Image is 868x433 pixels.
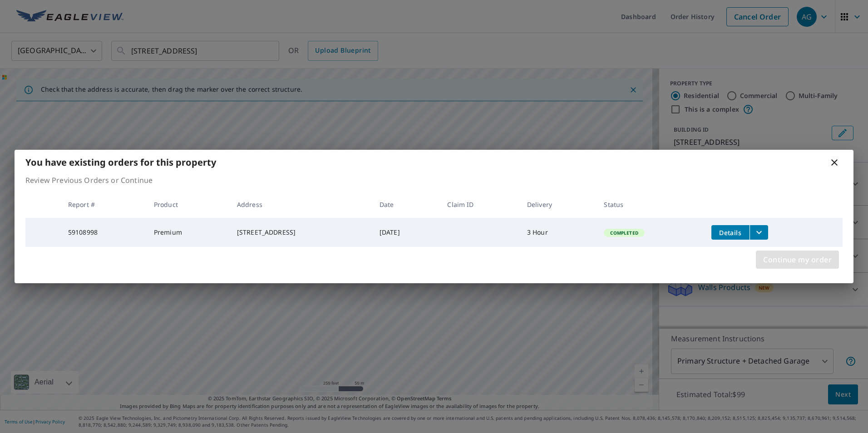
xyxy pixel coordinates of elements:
[147,191,230,218] th: Product
[750,225,768,240] button: filesDropdownBtn-59108998
[61,191,147,218] th: Report #
[763,253,832,266] span: Continue my order
[372,191,440,218] th: Date
[61,218,147,247] td: 59108998
[237,228,365,237] div: [STREET_ADDRESS]
[440,191,519,218] th: Claim ID
[520,218,597,247] td: 3 Hour
[711,225,750,240] button: detailsBtn-59108998
[25,175,843,186] p: Review Previous Orders or Continue
[25,156,216,168] b: You have existing orders for this property
[147,218,230,247] td: Premium
[230,191,372,218] th: Address
[717,228,744,237] span: Details
[520,191,597,218] th: Delivery
[756,251,839,269] button: Continue my order
[597,191,704,218] th: Status
[372,218,440,247] td: [DATE]
[605,230,643,236] span: Completed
